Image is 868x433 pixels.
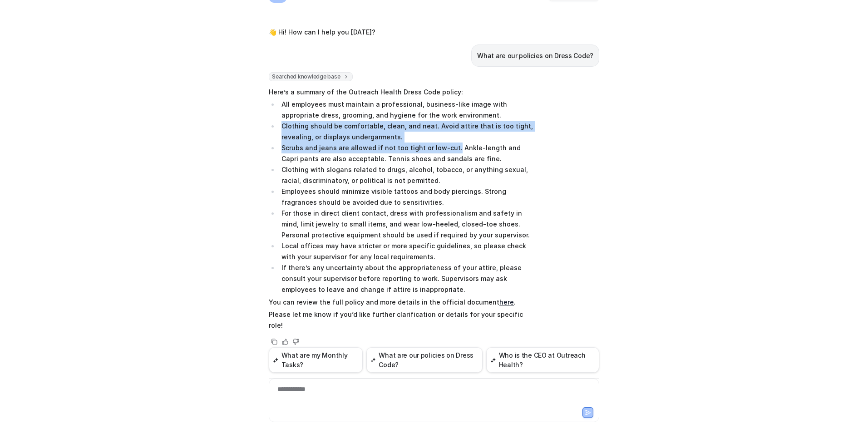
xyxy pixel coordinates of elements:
[477,50,593,61] p: What are our policies on Dress Code?
[279,143,534,164] li: Scrubs and jeans are allowed if not too tight or low-cut. Ankle-length and Capri pants are also a...
[269,27,375,38] p: 👋 Hi! How can I help you [DATE]?
[279,121,534,143] li: Clothing should be comfortable, clean, and neat. Avoid attire that is too tight, revealing, or di...
[269,297,534,308] p: You can review the full policy and more details in the official document .
[269,87,534,98] p: Here’s a summary of the Outreach Health Dress Code policy:
[499,298,514,306] a: here
[279,186,534,208] li: Employees should minimize visible tattoos and body piercings. Strong fragrances should be avoided...
[269,309,534,331] p: Please let me know if you’d like further clarification or details for your specific role!
[279,241,534,262] li: Local offices may have stricter or more specific guidelines, so please check with your supervisor...
[269,72,353,81] span: Searched knowledge base
[269,347,363,373] button: What are my Monthly Tasks?
[279,208,534,241] li: For those in direct client contact, dress with professionalism and safety in mind, limit jewelry ...
[366,347,483,373] button: What are our policies on Dress Code?
[279,262,534,295] li: If there’s any uncertainty about the appropriateness of your attire, please consult your supervis...
[279,164,534,186] li: Clothing with slogans related to drugs, alcohol, tobacco, or anything sexual, racial, discriminat...
[279,99,534,121] li: All employees must maintain a professional, business-like image with appropriate dress, grooming,...
[486,347,599,373] button: Who is the CEO at Outreach Health?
